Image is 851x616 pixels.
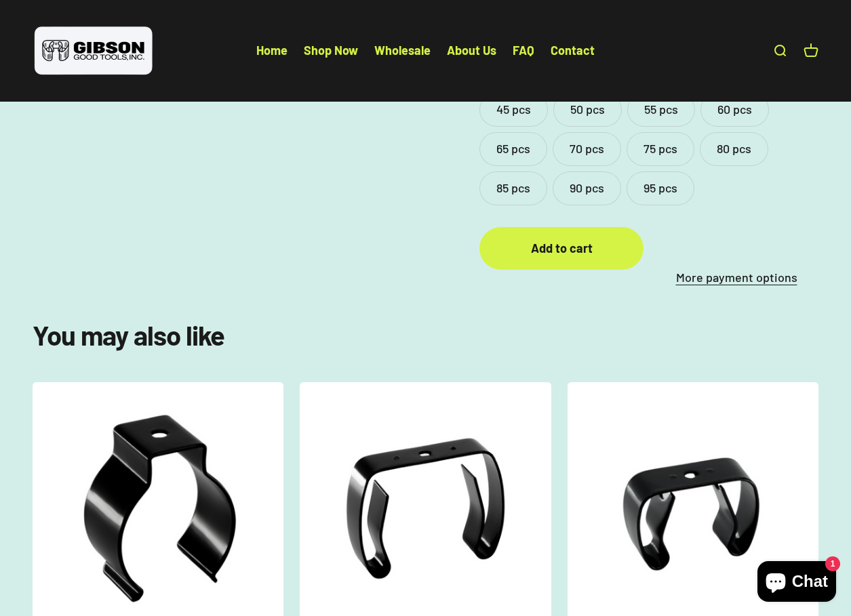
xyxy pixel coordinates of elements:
a: Home [256,43,288,58]
div: Add to cart [507,239,616,258]
a: FAQ [513,43,534,58]
a: Contact [551,43,595,58]
a: About Us [447,43,496,58]
a: Wholesale [374,43,431,58]
inbox-online-store-chat: Shopify online store chat [753,561,840,605]
a: Shop Now [304,43,358,58]
a: More payment options [654,268,818,287]
iframe: PayPal-paypal [654,227,818,257]
button: Add to cart [479,227,644,270]
split-lines: You may also like [33,319,224,351]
